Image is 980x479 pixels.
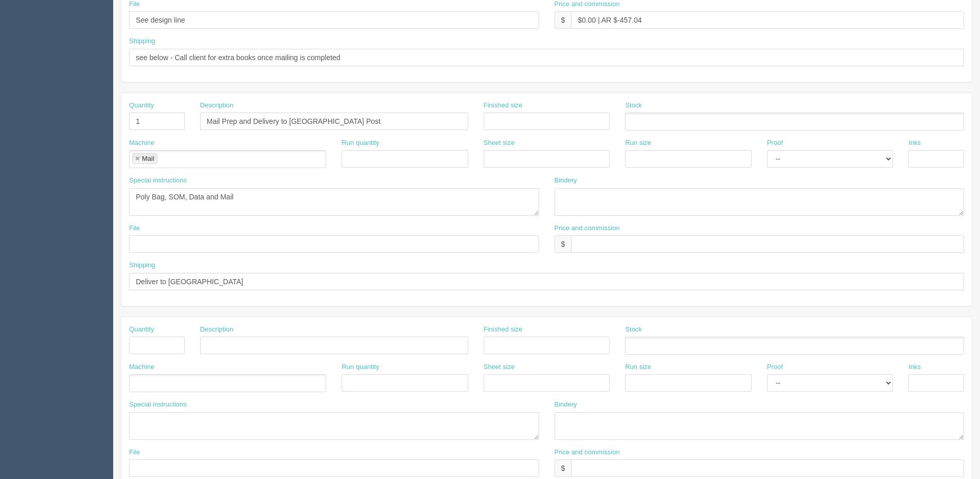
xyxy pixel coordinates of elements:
[129,101,154,110] label: Quantity
[555,448,620,457] label: Price and commission
[129,325,154,335] label: Quantity
[200,101,234,110] label: Description
[555,459,572,477] div: $
[129,138,154,148] label: Machine
[555,224,620,233] label: Price and commission
[555,11,572,29] div: $
[484,138,515,148] label: Sheet size
[342,138,379,148] label: Run quantity
[129,176,187,186] label: Special instructions
[625,138,651,148] label: Run size
[129,261,155,270] label: Shipping
[555,235,572,253] div: $
[625,325,642,335] label: Stock
[625,362,651,372] label: Run size
[625,101,642,110] label: Stock
[129,448,140,457] label: File
[342,362,379,372] label: Run quantity
[129,400,187,410] label: Special instructions
[484,362,515,372] label: Sheet size
[767,362,783,372] label: Proof
[767,138,783,148] label: Proof
[484,101,523,110] label: Finished size
[908,362,921,372] label: Inks
[200,325,234,335] label: Description
[908,138,921,148] label: Inks
[129,224,140,233] label: File
[129,36,155,46] label: Shipping
[129,362,154,372] label: Machine
[142,155,154,162] div: Mail
[484,325,523,335] label: Finished size
[555,176,577,186] label: Bindery
[129,188,539,216] textarea: Poly Bag, SOM, Data and Mail
[555,400,577,410] label: Bindery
